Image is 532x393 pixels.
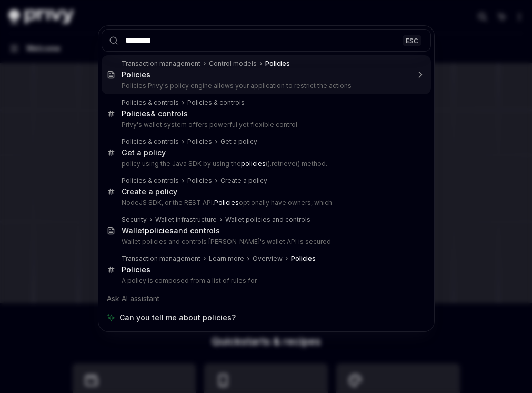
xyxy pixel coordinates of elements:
div: Overview [253,254,283,263]
b: policies [145,226,174,235]
p: Privy's wallet system offers powerful yet flexible control [122,121,409,129]
div: Ask AI assistant [102,289,431,308]
span: Can you tell me about policies? [119,312,236,323]
div: & controls [122,109,188,119]
div: Transaction management [122,60,200,68]
div: Wallet policies and controls [225,215,310,224]
div: Policies [187,137,212,146]
div: Wallet infrastructure [155,215,217,224]
p: A policy is composed from a list of rules for [122,277,409,285]
div: Policies [187,176,212,185]
div: Learn more [209,254,244,263]
div: ESC [403,35,421,46]
p: Wallet policies and controls [PERSON_NAME]'s wallet API is secured [122,238,409,246]
div: Transaction management [122,254,200,263]
p: NodeJS SDK, or the REST API. optionally have owners, which [122,199,409,207]
b: Policies [214,199,239,207]
div: Policies & controls [122,99,179,107]
div: Create a policy [220,176,267,185]
div: Get a policy [122,148,166,158]
div: Control models [209,60,257,68]
div: Policies & controls [187,99,245,107]
p: policy using the Java SDK by using the ().retrieve() method. [122,160,409,168]
div: Get a policy [220,137,257,146]
div: Policies & controls [122,176,179,185]
b: Policies [265,60,290,67]
div: Wallet and controls [122,226,220,235]
div: Policies & controls [122,137,179,146]
b: Policies [122,265,150,274]
div: Create a policy [122,187,177,196]
b: Policies [291,254,316,262]
b: Policies [122,70,150,79]
b: Policies [122,109,150,118]
b: policies [241,160,266,168]
p: Policies Privy's policy engine allows your application to restrict the actions [122,82,409,90]
div: Security [122,215,147,224]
